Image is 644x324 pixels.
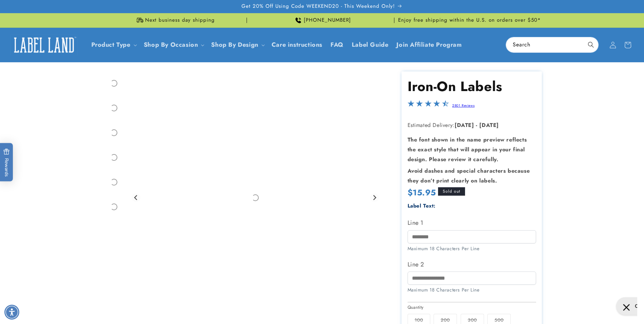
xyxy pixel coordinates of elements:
a: Product Type [91,40,131,49]
span: $15.95 [408,187,436,198]
a: Care instructions [268,37,326,53]
span: Shop By Occasion [144,41,198,49]
span: Sold out [438,187,465,196]
div: Go to slide 4 [102,146,126,169]
div: Announcement [250,13,394,27]
label: Line 2 [408,259,536,270]
span: Next business day shipping [145,17,215,24]
p: Estimated Delivery: [408,121,536,130]
button: Gorgias live chat [3,2,59,20]
strong: [DATE] [455,121,474,129]
button: Go to last slide [132,193,141,202]
span: Care instructions [272,41,322,49]
label: Label Text: [408,202,436,210]
a: FAQ [326,37,348,53]
button: Next slide [370,193,379,202]
img: Label Land [10,35,78,56]
legend: Quantity [408,304,424,311]
span: Enjoy free shipping within the U.S. on orders over $50* [398,17,541,24]
div: Go to slide 3 [102,121,126,145]
h2: Chat with us [22,8,51,15]
div: Accessibility Menu [4,305,19,320]
span: 4.5-star overall rating [408,102,449,110]
div: Go to slide 1 [102,71,126,95]
div: Announcement [102,13,247,27]
button: Search [583,37,598,52]
h1: Iron-On Labels [408,78,536,95]
summary: Shop By Design [207,37,267,53]
a: 2801 Reviews [452,103,475,108]
span: FAQ [330,41,344,49]
strong: [DATE] [479,121,499,129]
strong: - [476,121,478,129]
div: Go to slide 2 [102,96,126,120]
a: Label Land [8,32,80,58]
a: Label Guide [348,37,393,53]
span: Rewards [3,148,10,176]
iframe: Gorgias live chat messenger [613,295,637,317]
a: Shop By Design [211,40,258,49]
div: Announcement [397,13,542,27]
a: Join Affiliate Program [392,37,466,53]
strong: The font shown in the name preview reflects the exact style that will appear in your final design... [408,136,527,163]
strong: Avoid dashes and special characters because they don’t print clearly on labels. [408,167,530,185]
div: Go to slide 6 [102,195,126,219]
span: [PHONE_NUMBER] [304,17,351,24]
span: Label Guide [352,41,389,49]
span: Join Affiliate Program [396,41,462,49]
div: Go to slide 5 [102,170,126,194]
div: Maximum 18 Characters Per Line [408,245,536,252]
summary: Shop By Occasion [140,37,207,53]
label: Line 1 [408,217,536,228]
div: Maximum 18 Characters Per Line [408,286,536,294]
summary: Product Type [87,37,140,53]
span: Get 20% Off Using Code WEEKEND20 - This Weekend Only! [241,3,395,10]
